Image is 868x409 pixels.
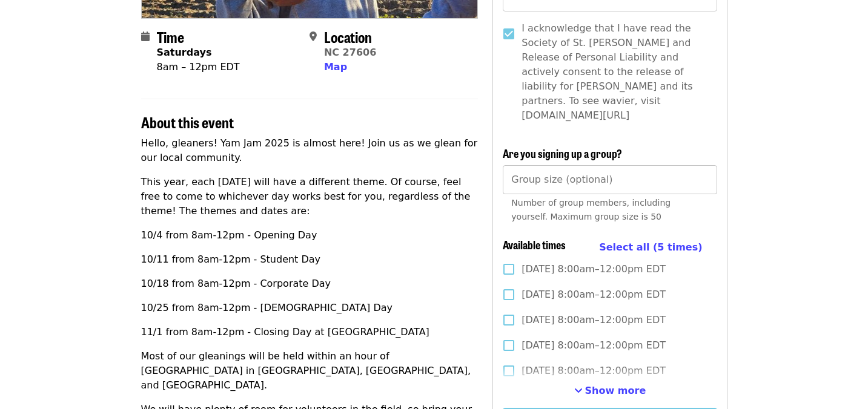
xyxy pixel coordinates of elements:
p: Most of our gleanings will be held within an hour of [GEOGRAPHIC_DATA] in [GEOGRAPHIC_DATA], [GEO... [141,349,479,393]
span: Are you signing up a group? [503,145,622,161]
span: Map [324,61,347,73]
span: Number of group members, including yourself. Maximum group size is 50 [511,198,671,221]
strong: Saturdays [157,47,212,58]
button: Select all (5 times) [599,238,702,257]
i: calendar icon [141,31,150,42]
p: 10/18 from 8am-12pm - Corporate Day [141,276,479,291]
button: Map [324,60,347,74]
span: [DATE] 8:00am–12:00pm EDT [522,364,666,378]
span: Location [324,26,372,47]
div: 8am – 12pm EDT [157,60,240,74]
span: About this event [141,111,234,133]
span: Time [157,26,184,47]
input: [object Object] [503,165,717,194]
p: This year, each [DATE] will have a different theme. Of course, feel free to come to whichever day... [141,175,479,218]
p: 11/1 from 8am-12pm - Closing Day at [GEOGRAPHIC_DATA] [141,325,479,339]
span: [DATE] 8:00am–12:00pm EDT [522,313,666,327]
a: NC 27606 [324,47,376,58]
button: See more timeslots [574,384,646,398]
span: Show more [585,385,646,396]
p: Hello, gleaners! Yam Jam 2025 is almost here! Join us as we glean for our local community. [141,136,479,165]
span: [DATE] 8:00am–12:00pm EDT [522,262,666,276]
i: map-marker-alt icon [310,31,317,42]
span: Select all (5 times) [599,241,702,253]
p: 10/25 from 8am-12pm - [DEMOGRAPHIC_DATA] Day [141,301,479,315]
span: I acknowledge that I have read the Society of St. [PERSON_NAME] and Release of Personal Liability... [522,21,707,123]
span: [DATE] 8:00am–12:00pm EDT [522,287,666,302]
p: 10/11 from 8am-12pm - Student Day [141,252,479,267]
p: 10/4 from 8am-12pm - Opening Day [141,228,479,243]
span: [DATE] 8:00am–12:00pm EDT [522,338,666,353]
span: Available times [503,237,566,252]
